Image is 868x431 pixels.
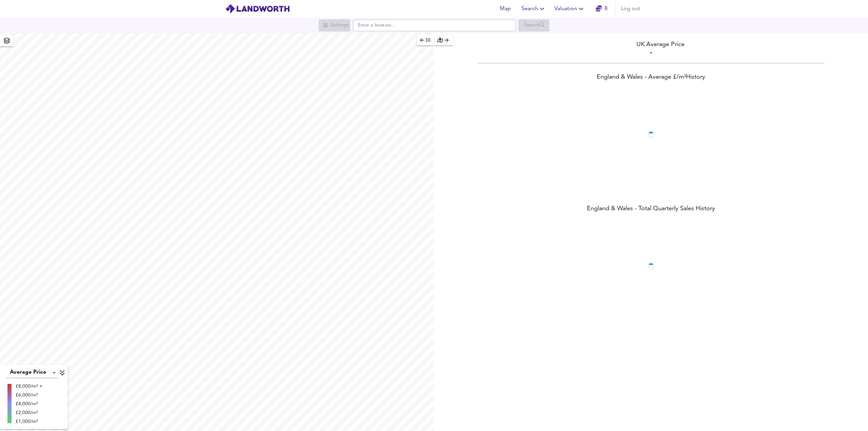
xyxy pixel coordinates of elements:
span: Search [521,4,546,14]
div: Search for a location first or explore the map [518,19,549,32]
div: £8,000/m² + [16,383,42,390]
div: £4,000/m² [16,400,42,407]
div: UK Average Price [434,40,868,49]
span: Valuation [554,4,585,14]
button: Log out [618,2,643,16]
span: Map [497,4,513,14]
button: Search [519,2,549,16]
button: 8 [591,2,612,16]
div: England & Wales - Average £/ m² History [434,73,868,82]
div: £2,000/m² [16,409,42,416]
a: 8 [596,4,608,14]
input: Enter a location... [353,20,516,31]
button: Map [494,2,516,16]
button: Valuation [552,2,588,16]
div: £1,000/m² [16,418,42,425]
div: Average Price [6,367,58,378]
img: logo [225,4,290,14]
span: Log out [621,4,640,14]
div: Search for a location first or explore the map [319,19,350,32]
div: £6,000/m² [16,392,42,398]
div: England & Wales - Total Quarterly Sales History [434,204,868,214]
